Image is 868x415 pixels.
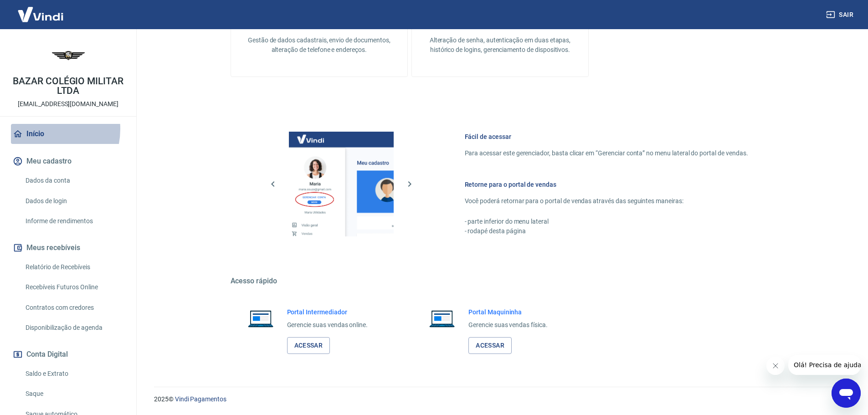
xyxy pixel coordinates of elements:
a: Informe de rendimentos [22,212,125,231]
a: Dados da conta [22,171,125,190]
a: Contratos com credores [22,298,125,317]
img: Imagem da dashboard mostrando o botão de gerenciar conta na sidebar no lado esquerdo [289,132,394,236]
p: Você poderá retornar para o portal de vendas através das seguintes maneiras: [465,196,748,206]
button: Conta Digital [11,344,125,364]
p: - rodapé desta página [465,226,748,236]
img: 40af2a48-d57b-4885-986e-bd4b16946127.jpeg [50,36,87,73]
p: - parte inferior do menu lateral [465,217,748,226]
img: Imagem de um notebook aberto [423,307,461,329]
button: Meus recebíveis [11,238,125,258]
a: Início [11,124,125,144]
h6: Portal Maquininha [468,307,548,317]
p: Alteração de senha, autenticação em duas etapas, histórico de logins, gerenciamento de dispositivos. [426,36,574,55]
p: [EMAIL_ADDRESS][DOMAIN_NAME] [18,99,118,109]
p: Gerencie suas vendas online. [287,320,368,330]
a: Saque [22,384,125,403]
p: Gestão de dados cadastrais, envio de documentos, alteração de telefone e endereços. [246,36,393,55]
h6: Fácil de acessar [465,132,748,141]
p: 2025 © [154,395,846,404]
p: Gerencie suas vendas física. [468,320,548,330]
img: Imagem de um notebook aberto [241,307,280,329]
a: Relatório de Recebíveis [22,258,125,277]
span: Olá! Precisa de ajuda? [5,6,77,14]
a: Recebíveis Futuros Online [22,278,125,297]
p: BAZAR COLÉGIO MILITAR LTDA [7,77,129,96]
p: Para acessar este gerenciador, basta clicar em “Gerenciar conta” no menu lateral do portal de ven... [465,149,748,158]
img: Vindi [11,0,70,28]
h5: Acesso rápido [231,277,770,286]
button: Meu cadastro [11,151,125,171]
h6: Retorne para o portal de vendas [465,180,748,189]
h6: Portal Intermediador [287,307,368,317]
a: Dados de login [22,192,125,210]
a: Vindi Pagamentos [175,395,226,403]
iframe: Fechar mensagem [766,357,785,375]
iframe: Botão para abrir a janela de mensagens [832,379,861,408]
a: Disponibilização de agenda [22,318,125,337]
a: Acessar [287,337,330,354]
a: Saldo e Extrato [22,364,125,383]
button: Sair [824,6,857,23]
iframe: Mensagem da empresa [788,355,861,375]
a: Acessar [468,337,512,354]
